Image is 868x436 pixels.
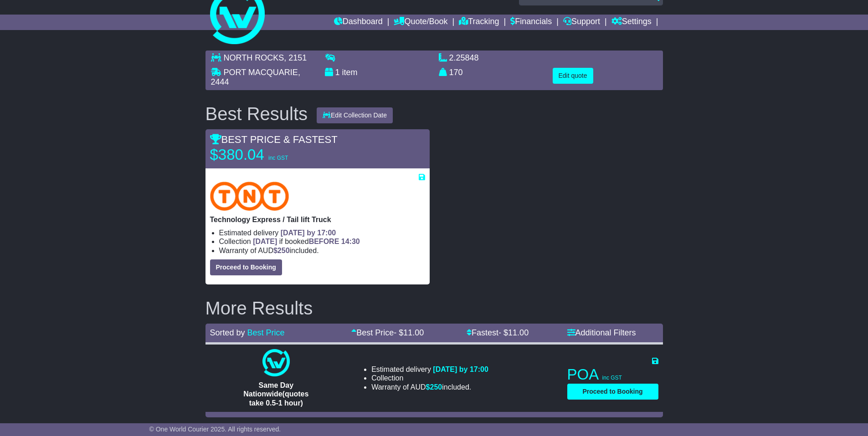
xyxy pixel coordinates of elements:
span: inc GST [268,155,288,161]
a: Tracking [459,15,499,30]
button: Edit Collection Date [317,107,393,123]
p: POA [567,365,658,384]
img: TNT Domestic: Technology Express / Tail lift Truck [210,182,289,211]
span: , 2444 [211,68,300,87]
span: - $ [498,328,529,337]
span: © One World Courier 2025. All rights reserved. [149,426,281,433]
span: BEST PRICE & FASTEST [210,134,338,145]
li: Collection [371,374,488,382]
span: $ [273,247,290,254]
span: BEFORE [309,238,339,245]
span: 250 [277,247,290,254]
a: Best Price [247,328,285,337]
img: One World Courier: Same Day Nationwide(quotes take 0.5-1 hour) [262,349,290,376]
span: $ [426,383,442,391]
a: Best Price- $11.00 [351,328,424,337]
span: 170 [449,68,463,77]
a: Quote/Book [394,15,447,30]
span: - $ [394,328,424,337]
span: 11.00 [403,328,424,337]
span: 11.00 [508,328,529,337]
button: Proceed to Booking [210,259,282,275]
span: [DATE] by 17:00 [281,229,336,237]
a: Settings [611,15,652,30]
li: Estimated delivery [219,228,425,237]
p: $380.04 [210,146,324,164]
span: inc GST [602,375,622,381]
span: item [342,68,358,77]
h2: More Results [205,298,663,318]
span: 14:30 [341,238,360,245]
span: 250 [430,383,442,391]
button: Edit quote [553,68,593,84]
span: , 2151 [284,53,307,62]
div: Best Results [201,104,313,124]
li: Collection [219,237,425,246]
li: Warranty of AUD included. [219,246,425,255]
li: Estimated delivery [371,365,488,374]
a: Fastest- $11.00 [467,328,529,337]
button: Proceed to Booking [567,384,658,400]
span: [DATE] by 17:00 [433,365,488,373]
span: Same Day Nationwide(quotes take 0.5-1 hour) [243,381,308,406]
a: Dashboard [334,15,383,30]
a: Financials [510,15,552,30]
span: [DATE] [253,238,277,245]
span: Sorted by [210,328,245,337]
li: Warranty of AUD included. [371,383,488,391]
span: NORTH ROCKS [224,53,284,62]
span: PORT MACQUARIE [224,68,298,77]
a: Support [563,15,600,30]
span: 1 [335,68,340,77]
a: Additional Filters [567,328,636,337]
span: if booked [253,238,360,245]
span: 2.25848 [449,53,479,62]
p: Technology Express / Tail lift Truck [210,215,425,224]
